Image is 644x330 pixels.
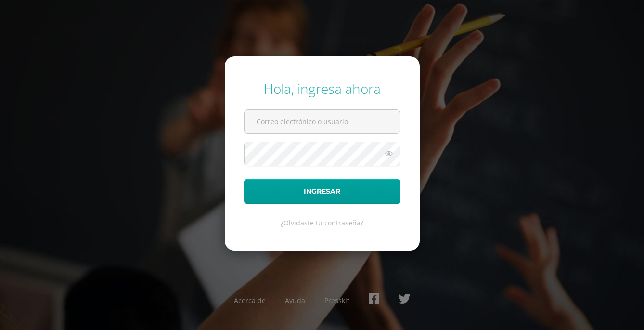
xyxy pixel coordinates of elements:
[234,296,266,305] a: Acerca de
[285,296,305,305] a: Ayuda
[281,218,363,227] a: ¿Olvidaste tu contraseña?
[245,110,400,133] input: Correo electrónico o usuario
[324,296,349,305] a: Presskit
[244,79,400,98] div: Hola, ingresa ahora
[244,179,400,204] button: Ingresar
